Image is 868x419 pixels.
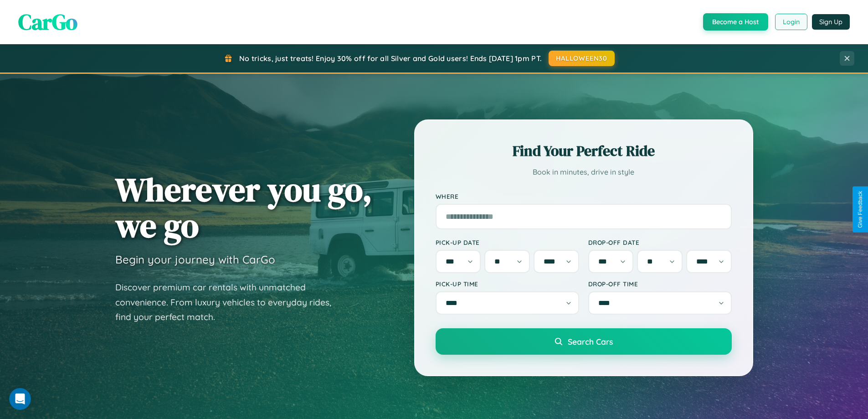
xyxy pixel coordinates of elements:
[239,54,542,63] span: No tricks, just treats! Enjoy 30% off for all Silver and Gold users! Ends [DATE] 1pm PT.
[436,192,732,200] label: Where
[115,280,343,325] p: Discover premium car rentals with unmatched convenience. From luxury vehicles to everyday rides, ...
[436,328,732,355] button: Search Cars
[588,238,732,246] label: Drop-off Date
[857,191,863,228] div: Give Feedback
[703,13,768,31] button: Become a Host
[115,253,275,266] h3: Begin your journey with CarGo
[436,141,732,161] h2: Find Your Perfect Ride
[812,14,850,30] button: Sign Up
[549,51,615,66] button: HALLOWEEN30
[568,336,613,347] span: Search Cars
[115,171,372,243] h1: Wherever you go, we go
[775,14,807,30] button: Login
[436,166,732,179] p: Book in minutes, drive in style
[18,7,77,37] span: CarGo
[9,388,31,410] iframe: Intercom live chat
[436,280,579,288] label: Pick-up Time
[436,238,579,246] label: Pick-up Date
[588,280,732,288] label: Drop-off Time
